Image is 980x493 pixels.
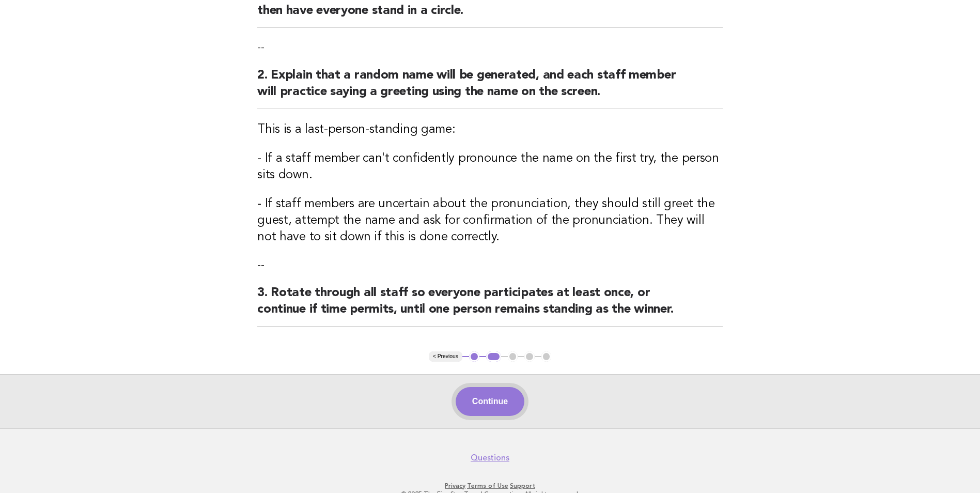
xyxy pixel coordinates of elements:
h3: - If staff members are uncertain about the pronunciation, they should still greet the guest, atte... [257,196,723,245]
button: < Previous [429,351,462,362]
a: Terms of Use [467,482,508,489]
button: 2 [486,351,501,362]
p: -- [257,258,723,272]
p: -- [257,40,723,55]
h2: 2. Explain that a random name will be generated, and each staff member will practice saying a gre... [257,67,723,109]
button: Continue [456,387,524,416]
a: Questions [471,453,509,463]
button: 1 [469,351,479,362]
p: · · [174,482,806,490]
a: Support [510,482,535,489]
a: Privacy [445,482,465,489]
h2: 3. Rotate through all staff so everyone participates at least once, or continue if time permits, ... [257,285,723,327]
h3: This is a last-person-standing game: [257,121,723,138]
h3: - If a staff member can't confidently pronounce the name on the first try, the person sits down. [257,150,723,183]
